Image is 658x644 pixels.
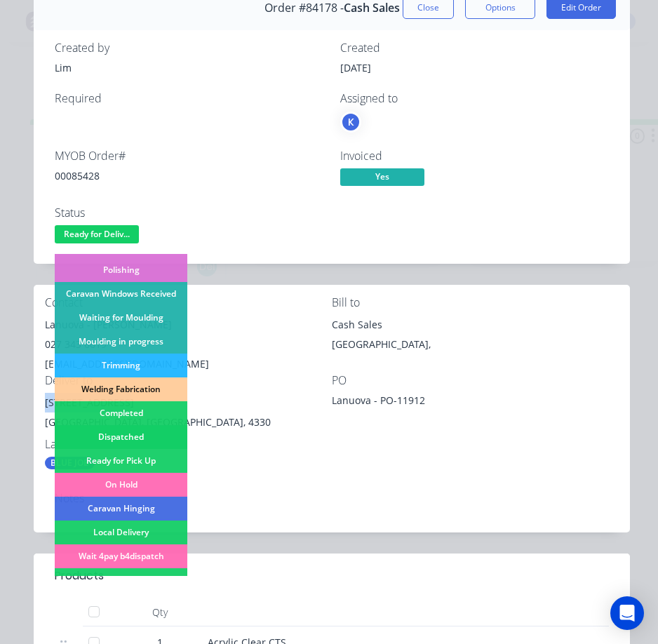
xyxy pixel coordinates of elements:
div: Lim [55,60,323,75]
div: [STREET_ADDRESS] [45,393,332,412]
span: Cash Sales [344,1,400,15]
div: Caravan Windows Received [55,282,187,306]
span: Order #84178 - [264,1,344,15]
div: Wait 4pay b4dispatch [55,544,187,568]
div: Local Delivery [55,521,187,544]
div: Completed [55,401,187,425]
div: Created [340,41,609,55]
div: 027 343 6619 [45,335,332,354]
div: [GEOGRAPHIC_DATA], [332,335,619,354]
div: Contact [45,296,332,309]
div: Trimming [55,354,187,377]
div: Created by [55,41,323,55]
div: Welding Fabrication [55,377,187,401]
div: Lanuova - [PERSON_NAME]027 343 6619[EMAIL_ADDRESS][DOMAIN_NAME] [45,315,332,374]
button: K [340,112,361,133]
div: Cash Sales[GEOGRAPHIC_DATA], [332,315,619,360]
div: Ready for Pick Up [55,449,187,473]
div: [EMAIL_ADDRESS][DOMAIN_NAME] [45,354,332,374]
div: Deliver to [45,374,332,387]
div: Status [55,206,323,220]
div: Qty [118,598,202,626]
span: Ready for Deliv... [55,225,139,243]
button: Ready for Deliv... [55,225,139,246]
div: On Hold [55,473,187,497]
div: BLUE JOB [45,457,95,469]
div: Lanuova - PO-11912 [332,393,507,412]
div: Bill to [332,296,619,309]
div: Local Delivery on Board [55,568,187,592]
div: Cash Sales [332,315,619,335]
div: Lanuova - [PERSON_NAME] [45,315,332,335]
div: Dispatched [55,425,187,449]
div: 00085428 [55,168,323,183]
div: Open Intercom Messenger [610,596,644,630]
div: Waiting for Moulding [55,306,187,330]
div: Moulding in progress [55,330,187,354]
div: Notes [55,492,609,505]
div: Polishing [55,258,187,282]
span: Yes [340,168,424,186]
div: Invoiced [340,149,609,163]
div: Labels [45,438,332,451]
div: PO [332,374,619,387]
span: [DATE] [340,61,371,74]
div: [GEOGRAPHIC_DATA], [GEOGRAPHIC_DATA], 4330 [45,412,332,432]
div: [STREET_ADDRESS][GEOGRAPHIC_DATA], [GEOGRAPHIC_DATA], 4330 [45,393,332,438]
div: Assigned to [340,92,609,105]
div: MYOB Order # [55,149,323,163]
div: Required [55,92,323,105]
div: Caravan Hinging [55,497,187,521]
